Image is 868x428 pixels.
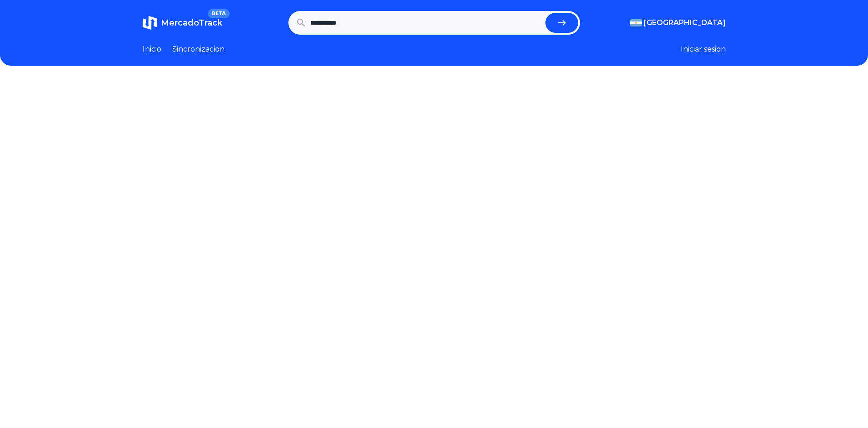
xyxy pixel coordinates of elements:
[143,16,157,30] img: MercadoTrack
[172,44,225,55] a: Sincronizacion
[143,16,222,30] a: MercadoTrackBETA
[630,19,642,26] img: Argentina
[644,17,726,28] span: [GEOGRAPHIC_DATA]
[208,9,229,18] span: BETA
[630,17,726,28] button: [GEOGRAPHIC_DATA]
[681,44,726,55] button: Iniciar sesion
[143,44,161,55] a: Inicio
[161,18,222,28] span: MercadoTrack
